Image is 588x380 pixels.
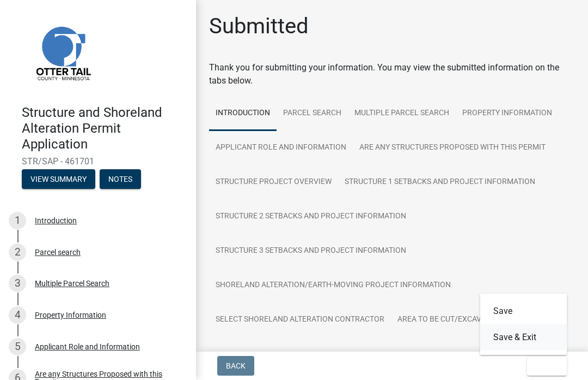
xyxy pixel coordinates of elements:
a: Parcel search [277,96,348,131]
a: Introduction [209,96,277,131]
h1: Submitted [209,13,309,39]
a: Applicant Role and Information [209,130,353,165]
button: Save & Exit [480,324,567,351]
span: Exit [536,361,552,370]
button: View Summary [22,169,95,189]
a: Property Information [456,96,559,131]
div: Applicant Role and Information [35,343,140,351]
div: 2 [9,244,26,261]
div: Parcel search [35,248,81,256]
h4: Structure and Shoreland Alteration Permit Application [22,105,187,152]
span: Back [226,361,246,370]
a: Area to be Filled/Leveled [209,337,324,372]
button: Back [217,356,254,376]
button: Save [480,298,567,324]
a: Are any Structures Proposed with this Permit [353,130,552,165]
div: 4 [9,306,26,324]
div: Property Information [35,311,106,319]
div: Introduction [35,217,77,224]
div: 5 [9,338,26,355]
a: Multiple Parcel Search [348,96,456,131]
div: Exit [480,294,567,355]
div: Multiple Parcel Search [35,280,109,287]
div: 1 [9,212,26,229]
a: Structure 1 Setbacks and project information [338,165,542,200]
div: Thank you for submitting your information. You may view the submitted information on the tabs below. [209,61,575,87]
a: Structure Project Overview [209,165,338,200]
a: Select Shoreland Alteration contractor [209,302,391,337]
a: Backfill at foundation [324,337,431,372]
a: Area to be Cut/Excavated [391,302,505,337]
wm-modal-confirm: Summary [22,176,95,185]
a: Structure 3 Setbacks and project information [209,234,413,269]
div: 3 [9,275,26,292]
button: Notes [100,169,141,189]
a: Structure 2 Setbacks and project information [209,199,413,234]
img: Otter Tail County, Minnesota [22,11,103,93]
a: Shoreland Alteration/Earth-Moving Project Information [209,268,457,303]
span: STR/SAP - 461701 [22,156,174,167]
button: Exit [527,356,567,376]
wm-modal-confirm: Notes [100,176,141,185]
